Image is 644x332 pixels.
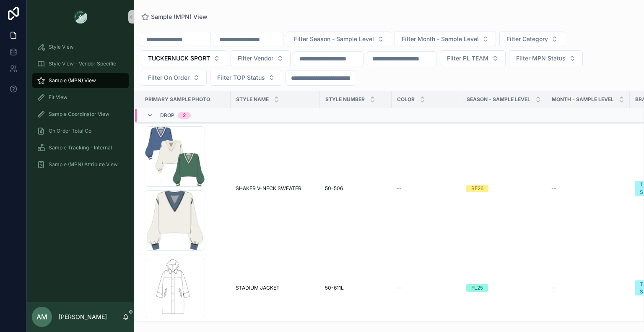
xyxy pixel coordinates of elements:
span: Filter Vendor [238,54,273,63]
a: 50-611L [325,285,387,291]
img: App logo [74,10,87,24]
span: Filter PL TEAM [447,54,488,63]
a: -- [397,285,456,291]
span: On Order Total Co [49,128,91,134]
span: Style View - Vendor Specific [49,60,116,67]
span: MONTH - SAMPLE LEVEL [552,96,614,103]
span: Filter MPN Status [516,54,566,63]
a: Sample Tracking - Internal [32,140,129,155]
button: Select Button [395,31,496,47]
span: Style Name [236,96,269,103]
span: PRIMARY SAMPLE PHOTO [145,96,210,103]
div: scrollable content [27,34,134,183]
button: Select Button [231,50,291,66]
a: Style View [32,39,129,55]
span: 50-611L [325,285,344,291]
span: Sample (MPN) View [151,13,208,21]
a: Sample Coordinator View [32,107,129,122]
a: SHAKER V-NECK SWEATER [236,185,315,192]
span: -- [397,285,402,291]
button: Select Button [440,50,506,66]
span: Filter Season - Sample Level [294,35,374,43]
span: Fit View [49,94,68,101]
span: Style View [49,44,74,50]
a: Sample (MPN) Attribute View [32,157,129,172]
a: On Order Total Co [32,123,129,139]
span: Sample (MPN) View [49,77,96,84]
span: -- [397,185,402,192]
a: STADIUM JACKET [236,285,315,291]
button: Select Button [287,31,391,47]
span: Filter TOP Status [217,73,265,82]
a: RE26 [466,185,541,192]
div: FL25 [471,284,483,292]
span: STADIUM JACKET [236,285,280,291]
p: [PERSON_NAME] [59,313,107,321]
span: -- [551,185,556,192]
span: AM [36,312,47,322]
span: Drop [160,112,174,119]
span: Filter Category [506,35,548,43]
span: SHAKER V-NECK SWEATER [236,185,301,192]
button: Select Button [141,70,207,86]
span: -- [551,285,556,291]
div: RE26 [471,185,483,192]
button: Select Button [509,50,583,66]
span: Filter On Order [148,73,190,82]
span: Sample Coordinator View [49,111,109,118]
a: Style View - Vendor Specific [32,56,129,71]
a: Fit View [32,90,129,105]
span: Style Number [325,96,365,103]
button: Select Button [499,31,565,47]
span: TUCKERNUCK SPORT [148,54,210,63]
span: Season - Sample Level [467,96,530,103]
button: Select Button [210,70,282,86]
div: 2 [183,112,186,119]
span: 50-506 [325,185,343,192]
a: 50-506 [325,185,387,192]
a: FL25 [466,284,541,292]
button: Select Button [141,50,227,66]
a: -- [551,185,625,192]
span: Sample (MPN) Attribute View [49,161,118,168]
a: -- [551,285,625,291]
a: Sample (MPN) View [141,13,208,21]
span: Filter Month - Sample Level [402,35,479,43]
span: Color [397,96,415,103]
span: Sample Tracking - Internal [49,144,112,151]
a: -- [397,185,456,192]
a: Sample (MPN) View [32,73,129,88]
